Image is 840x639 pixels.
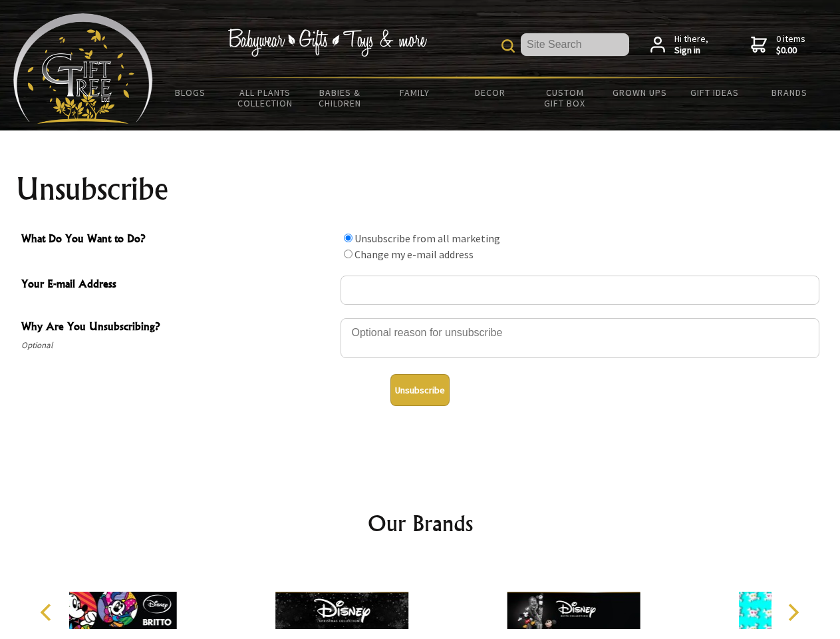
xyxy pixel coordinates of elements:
h2: Our Brands [27,507,814,539]
input: What Do You Want to Do? [344,250,352,258]
h1: Unsubscribe [16,173,825,205]
a: All Plants Collection [228,79,303,117]
img: Babywear - Gifts - Toys & more [227,29,427,57]
input: Site Search [521,33,629,56]
img: Babyware - Gifts - Toys and more... [13,13,153,124]
strong: Sign in [674,45,708,57]
strong: $0.00 [776,45,805,57]
button: Next [778,598,807,627]
a: Grown Ups [602,79,677,106]
label: Unsubscribe from all marketing [354,232,500,245]
a: Family [378,79,453,106]
button: Unsubscribe [390,374,450,406]
textarea: Why Are You Unsubscribing? [341,318,819,358]
span: 0 items [776,33,805,57]
img: product search [501,39,515,53]
a: Hi there,Sign in [650,33,708,57]
a: BLOGS [153,79,228,106]
span: What Do You Want to Do? [21,230,334,250]
span: Optional [21,337,334,353]
a: 0 items$0.00 [751,33,805,57]
a: Custom Gift Box [527,79,603,117]
a: Decor [452,79,527,106]
input: What Do You Want to Do? [344,234,352,242]
span: Why Are You Unsubscribing? [21,318,334,337]
a: Brands [752,79,827,106]
button: Previous [33,598,63,627]
label: Change my e-mail address [354,248,474,261]
a: Babies & Children [303,79,378,117]
input: Your E-mail Address [341,276,819,305]
span: Your E-mail Address [21,276,334,295]
a: Gift Ideas [677,79,752,106]
span: Hi there, [674,33,708,57]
